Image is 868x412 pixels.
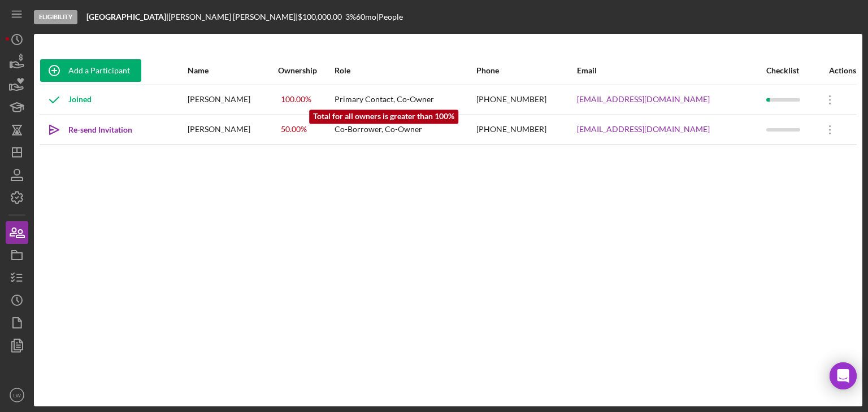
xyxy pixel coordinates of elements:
[13,392,21,398] text: LW
[40,59,141,82] button: Add a Participant
[816,66,856,75] div: Actions
[188,86,277,114] div: [PERSON_NAME]
[577,125,710,134] a: [EMAIL_ADDRESS][DOMAIN_NAME]
[335,66,475,75] div: Role
[476,86,576,114] div: [PHONE_NUMBER]
[577,66,765,75] div: Email
[168,12,298,21] div: [PERSON_NAME] [PERSON_NAME] |
[188,66,277,75] div: Name
[335,116,475,144] div: Co-Borrower, Co-Owner
[356,12,376,21] div: 60 mo
[298,12,345,21] div: $100,000.00
[6,384,28,406] button: LW
[40,119,144,141] button: Re-send Invitation
[830,362,857,389] div: Open Intercom Messenger
[476,66,576,75] div: Phone
[476,116,576,144] div: [PHONE_NUMBER]
[40,86,92,114] div: Joined
[577,95,710,104] a: [EMAIL_ADDRESS][DOMAIN_NAME]
[86,12,168,21] div: |
[68,59,130,82] div: Add a Participant
[34,10,77,24] div: Eligibility
[68,119,132,141] div: Re-send Invitation
[188,116,277,144] div: [PERSON_NAME]
[766,66,815,75] div: Checklist
[278,92,314,107] div: 100.00 %
[278,122,310,137] div: 50.00 %
[86,12,166,21] b: [GEOGRAPHIC_DATA]
[335,86,475,114] div: Primary Contact, Co-Owner
[345,12,356,21] div: 3 %
[376,12,403,21] div: | People
[278,66,333,75] div: Ownership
